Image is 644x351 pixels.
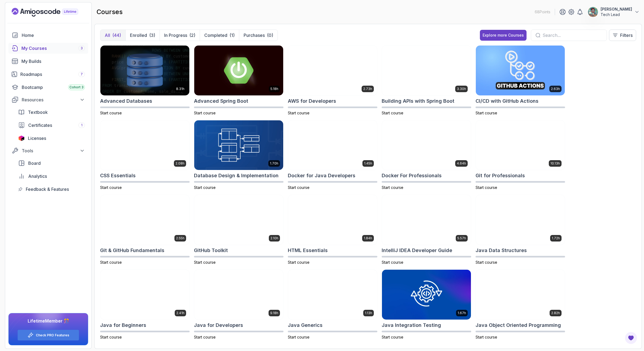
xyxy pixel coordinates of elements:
h2: Docker for Java Developers [288,172,355,179]
h2: Java Object Oriented Programming [476,321,561,329]
a: Check PRO Features [36,333,69,337]
div: (44) [112,32,121,38]
a: analytics [15,171,88,182]
p: 2.08h [176,161,184,166]
h2: Advanced Databases [100,97,152,105]
div: (1) [229,32,235,38]
img: Java for Beginners card [100,270,189,320]
span: Textbook [28,109,48,115]
p: 2.63h [551,87,560,91]
p: 2.10h [270,236,278,240]
img: Java Data Structures card [476,195,565,245]
span: Start course [382,185,403,190]
button: All(44) [100,30,125,41]
img: Building APIs with Spring Boot card [382,46,471,95]
a: textbook [15,107,88,118]
h2: Docker For Professionals [382,172,442,179]
p: 1.70h [270,161,278,166]
span: Board [28,160,41,166]
h2: Git & GitHub Fundamentals [100,247,164,254]
p: 10.13h [550,161,560,166]
span: 3 [81,46,83,50]
span: Cohort 3 [69,85,84,89]
div: (3) [149,32,155,38]
span: Start course [194,335,216,339]
span: Start course [288,260,310,265]
p: 2.82h [551,311,560,315]
p: [PERSON_NAME] [601,7,632,12]
img: jetbrains icon [18,136,25,141]
img: AWS for Developers card [288,46,377,95]
img: user profile image [588,7,598,17]
div: My Courses [21,45,85,51]
h2: Advanced Spring Boot [194,97,248,105]
span: Start course [476,185,497,190]
p: 9.18h [270,311,278,315]
img: Git for Professionals card [476,120,565,170]
p: 2.73h [363,87,372,91]
img: CSS Essentials card [100,120,189,170]
span: Start course [476,260,497,265]
h2: Java Integration Testing [382,321,441,329]
p: 1.45h [364,161,372,166]
img: Database Design & Implementation card [194,120,283,170]
p: Completed [204,32,227,38]
span: Start course [100,335,122,339]
button: In Progress(2) [160,30,200,41]
h2: courses [97,8,123,16]
img: CI/CD with GitHub Actions card [476,46,565,95]
p: All [105,32,110,38]
span: Start course [382,335,403,339]
h2: HTML Essentials [288,247,328,254]
span: Start course [288,335,310,339]
p: 4.64h [457,161,466,166]
h2: IntelliJ IDEA Developer Guide [382,247,452,254]
div: Explore more Courses [483,33,524,38]
a: board [15,158,88,169]
img: Java Integration Testing card [382,270,471,320]
div: Home [22,32,85,38]
span: Start course [194,111,216,115]
span: Start course [288,185,310,190]
button: Explore more Courses [480,30,527,41]
img: Advanced Spring Boot card [194,46,283,95]
a: roadmaps [8,69,88,80]
div: Tools [22,147,85,154]
p: Enrolled [130,32,147,38]
h2: Java Generics [288,321,323,329]
p: 1.84h [364,236,372,240]
p: Purchases [244,32,265,38]
p: 2.55h [176,236,184,240]
h2: GitHub Toolkit [194,247,228,254]
span: Start course [382,111,403,115]
span: Start course [382,260,403,265]
a: feedback [15,184,88,195]
a: builds [8,56,88,67]
p: In Progress [164,32,187,38]
h2: Java for Developers [194,321,243,329]
button: user profile image[PERSON_NAME]Tech Lead [588,7,640,17]
p: 1.13h [365,311,372,315]
span: Start course [194,185,216,190]
h2: CSS Essentials [100,172,136,179]
p: Filters [620,32,633,38]
span: Start course [476,335,497,339]
img: Git & GitHub Fundamentals card [100,195,189,245]
a: bootcamp [8,82,88,93]
a: licenses [15,133,88,144]
span: Licenses [28,135,46,141]
div: Resources [22,96,85,103]
input: Search... [543,32,602,38]
h2: Git for Professionals [476,172,525,179]
a: Landing page [12,8,91,17]
p: 5.18h [270,87,278,91]
div: (0) [267,32,273,38]
h2: Java Data Structures [476,247,527,254]
span: Start course [194,260,216,265]
img: IntelliJ IDEA Developer Guide card [382,195,471,245]
p: 1.67h [458,311,466,315]
img: GitHub Toolkit card [194,195,283,245]
span: Start course [476,111,497,115]
a: courses [8,43,88,54]
p: 8.31h [176,87,184,91]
